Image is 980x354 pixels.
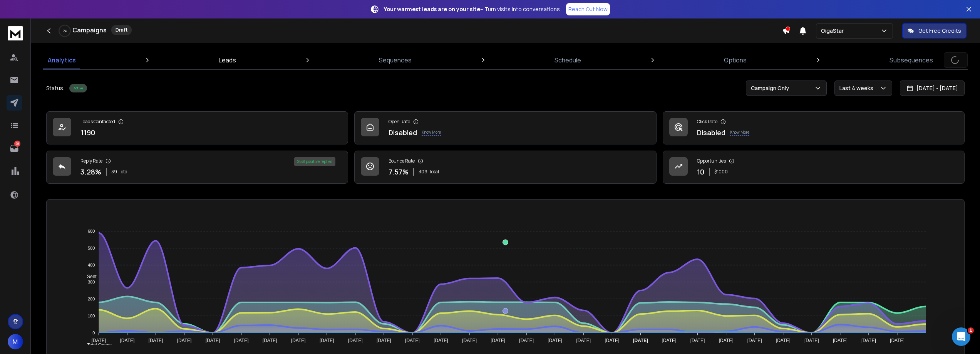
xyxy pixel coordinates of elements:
[63,29,67,33] p: 0 %
[839,84,876,92] p: Last 4 weeks
[690,338,705,343] tspan: [DATE]
[918,27,961,35] p: Get Free Credits
[952,327,970,346] iframe: Intercom live chat
[80,166,101,177] p: 3.28 %
[214,51,241,69] a: Leads
[92,331,95,335] tspan: 0
[263,338,277,343] tspan: [DATE]
[354,111,656,144] a: Open RateDisabledKnow More
[662,338,677,343] tspan: [DATE]
[730,129,749,136] p: Know More
[389,127,417,138] p: Disabled
[389,158,415,164] p: Bounce Rate
[568,5,608,13] p: Reach Out Now
[88,246,95,250] tspan: 500
[389,119,410,125] p: Open Rate
[663,151,965,184] a: Opportunities10$1000
[833,338,848,343] tspan: [DATE]
[714,169,728,175] p: $ 1000
[88,280,95,284] tspan: 300
[429,169,439,175] span: Total
[724,55,747,65] p: Options
[633,338,648,343] tspan: [DATE]
[88,263,95,267] tspan: 400
[48,55,76,65] p: Analytics
[206,338,220,343] tspan: [DATE]
[405,338,420,343] tspan: [DATE]
[462,338,477,343] tspan: [DATE]
[900,81,965,96] button: [DATE] - [DATE]
[8,26,23,40] img: logo
[320,338,334,343] tspan: [DATE]
[177,338,192,343] tspan: [DATE]
[804,338,819,343] tspan: [DATE]
[14,141,20,147] p: 78
[81,342,112,348] span: Total Opens
[111,25,132,35] div: Draft
[80,127,95,138] p: 1190
[902,23,967,39] button: Get Free Credits
[776,338,791,343] tspan: [DATE]
[605,338,619,343] tspan: [DATE]
[821,27,847,35] p: GigaStar
[697,127,725,138] p: Disabled
[890,338,905,343] tspan: [DATE]
[751,84,792,92] p: Campaign Only
[566,3,610,15] a: Reach Out Now
[149,338,163,343] tspan: [DATE]
[550,51,586,69] a: Schedule
[46,111,348,144] a: Leads Contacted1190
[46,84,65,92] p: Status:
[890,55,933,65] p: Subsequences
[747,338,762,343] tspan: [DATE]
[519,338,534,343] tspan: [DATE]
[88,297,95,301] tspan: 200
[81,274,97,279] span: Sent
[80,119,115,125] p: Leads Contacted
[348,338,363,343] tspan: [DATE]
[379,55,412,65] p: Sequences
[491,338,505,343] tspan: [DATE]
[111,169,117,175] span: 39
[80,158,102,164] p: Reply Rate
[554,55,581,65] p: Schedule
[43,51,80,69] a: Analytics
[72,25,107,35] h1: Campaigns
[861,338,876,343] tspan: [DATE]
[8,334,23,349] button: M
[697,166,704,177] p: 10
[434,338,448,343] tspan: [DATE]
[663,111,965,144] a: Click RateDisabledKnow More
[719,338,734,343] tspan: [DATE]
[69,84,87,92] div: Active
[697,119,717,125] p: Click Rate
[46,151,348,184] a: Reply Rate3.28%39Total26% positive replies
[88,314,95,318] tspan: 100
[576,338,591,343] tspan: [DATE]
[7,141,22,156] a: 78
[91,338,106,343] tspan: [DATE]
[374,51,416,69] a: Sequences
[377,338,391,343] tspan: [DATE]
[219,55,236,65] p: Leads
[697,158,726,164] p: Opportunities
[719,51,751,69] a: Options
[354,151,656,184] a: Bounce Rate7.57%309Total
[234,338,249,343] tspan: [DATE]
[422,129,441,136] p: Know More
[389,166,409,177] p: 7.57 %
[88,229,95,233] tspan: 600
[120,338,134,343] tspan: [DATE]
[291,338,306,343] tspan: [DATE]
[384,5,560,13] p: – Turn visits into conversations
[294,157,335,166] div: 26 % positive replies
[885,51,938,69] a: Subsequences
[384,5,480,13] strong: Your warmest leads are on your site
[419,169,427,175] span: 309
[119,169,129,175] span: Total
[548,338,562,343] tspan: [DATE]
[968,327,974,334] span: 1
